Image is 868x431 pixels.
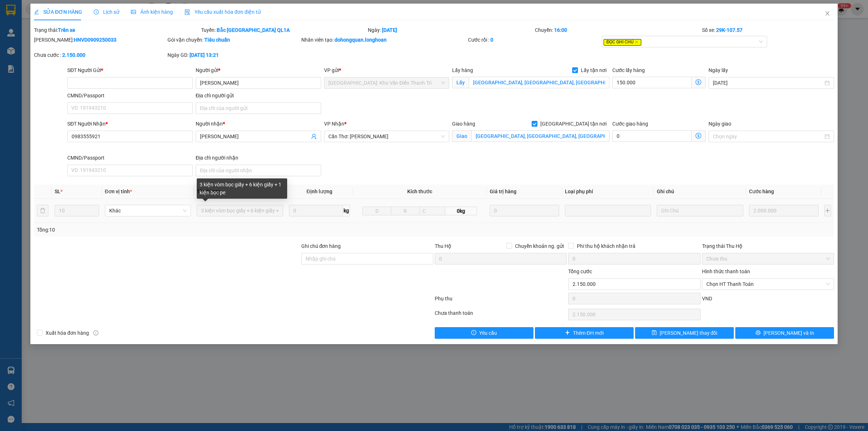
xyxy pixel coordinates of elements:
[702,242,834,250] div: Trạng thái Thu Hộ
[817,4,838,24] button: Close
[706,253,830,264] span: Chưa thu
[200,26,367,34] div: Tuyến:
[34,9,39,14] span: edit
[434,309,567,322] div: Chưa thanh toán
[612,77,692,88] input: Cước lấy hàng
[695,79,701,85] span: dollar-circle
[702,269,750,274] label: Hình thức thanh toán
[391,207,420,215] input: R
[67,120,193,128] div: SĐT Người Nhận
[37,226,335,234] div: Tổng: 10
[578,66,609,74] span: Lấy tận nơi
[382,27,397,33] b: [DATE]
[604,39,642,46] span: ĐỌC GHI CHÚ
[109,205,187,216] span: Khác
[709,121,731,127] label: Ngày giao
[479,329,497,337] span: Yêu cầu
[301,253,433,265] input: Ghi chú đơn hàng
[324,121,344,127] span: VP Nhận
[565,330,570,336] span: plus
[701,26,835,34] div: Số xe:
[131,9,136,14] span: picture
[343,205,350,216] span: kg
[537,120,609,128] span: [GEOGRAPHIC_DATA] tận nơi
[324,66,450,74] div: VP gửi
[825,10,830,16] span: close
[709,67,728,73] label: Ngày lấy
[490,37,493,43] b: 0
[657,205,743,216] input: Ghi Chú
[301,36,467,44] div: Nhân viên tạo:
[434,295,567,307] div: Phụ thu
[654,185,746,199] th: Ghi chú
[435,243,451,249] span: Thu Hộ
[452,67,473,73] span: Lấy hàng
[534,26,701,34] div: Chuyến:
[452,77,469,88] span: Lấy
[37,205,48,216] button: delete
[652,330,657,336] span: save
[574,242,638,250] span: Phí thu hộ khách nhận trả
[301,243,341,249] label: Ghi chú đơn hàng
[311,134,317,139] span: user-add
[196,154,321,162] div: Địa chỉ người nhận
[562,185,654,199] th: Loại phụ phí
[749,205,818,216] input: 0
[58,27,75,33] b: Trên xe
[735,327,834,339] button: printer[PERSON_NAME] và In
[74,37,116,43] b: HNVD0909250033
[713,79,823,87] input: Ngày lấy
[196,120,321,128] div: Người nhận
[217,27,290,33] b: Bắc [GEOGRAPHIC_DATA] QL1A
[196,92,321,100] div: Địa chỉ người gửi
[190,52,219,58] b: [DATE] 13:21
[196,66,321,74] div: Người gửi
[34,9,82,15] span: SỬA ĐƠN HÀNG
[55,189,60,194] span: SL
[167,51,299,59] div: Ngày GD:
[612,121,648,127] label: Cước giao hàng
[34,36,166,44] div: [PERSON_NAME]:
[367,26,534,34] div: Ngày:
[554,27,567,33] b: 16:00
[452,121,475,127] span: Giao hàng
[167,36,299,44] div: Gói vận chuyển:
[468,36,600,44] div: Cước rồi :
[568,269,592,274] span: Tổng cước
[635,327,734,339] button: save[PERSON_NAME] thay đổi
[756,330,761,336] span: printer
[490,189,516,194] span: Giá trị hàng
[716,27,743,33] b: 29K-107.57
[749,189,774,194] span: Cước hàng
[94,9,99,14] span: clock-circle
[93,330,98,335] span: info-circle
[328,77,445,88] span: Hà Nội: Kho Văn Điển Thanh Trì
[452,130,471,142] span: Giao
[184,9,261,15] span: Yêu cầu xuất hóa đơn điện tử
[706,279,830,290] span: Chọn HT Thanh Toán
[763,329,814,337] span: [PERSON_NAME] và In
[512,242,567,250] span: Chuyển khoản ng. gửi
[573,329,604,337] span: Thêm ĐH mới
[67,66,193,74] div: SĐT Người Gửi
[635,40,638,44] span: close
[197,205,283,216] input: VD: Bàn, Ghế
[105,189,132,194] span: Đơn vị tính
[196,165,321,176] input: Địa chỉ của người nhận
[702,296,712,301] span: VND
[612,130,692,142] input: Cước giao hàng
[713,132,823,140] input: Ngày giao
[420,207,446,215] input: C
[197,178,287,199] div: 3 kiện vòm bọc giấy + 6 kiện giấy + 1 kiện bọc pe
[335,37,387,43] b: dohongquan.longhoan
[471,130,609,142] input: Giao tận nơi
[660,329,718,337] span: [PERSON_NAME] thay đổi
[471,330,476,336] span: exclamation-circle
[407,189,432,194] span: Kích thước
[204,37,230,43] b: Tiêu chuẩn
[435,327,533,339] button: exclamation-circleYêu cầu
[62,52,85,58] b: 2.150.000
[328,131,445,142] span: Cần Thơ: Kho Ninh Kiều
[67,154,193,162] div: CMND/Passport
[67,92,193,100] div: CMND/Passport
